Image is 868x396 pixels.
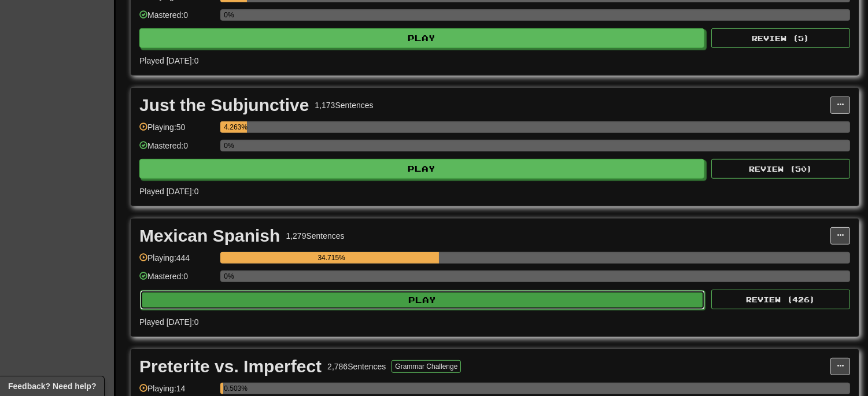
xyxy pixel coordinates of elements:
[224,121,247,133] div: 4.263%
[139,9,215,28] div: Mastered: 0
[711,290,850,309] button: Review (426)
[286,230,344,242] div: 1,279 Sentences
[315,99,373,111] div: 1,173 Sentences
[139,159,704,179] button: Play
[139,97,309,114] div: Just the Subjunctive
[391,360,461,373] button: Grammar Challenge
[139,140,215,159] div: Mastered: 0
[8,380,96,392] span: Open feedback widget
[327,361,386,372] div: 2,786 Sentences
[139,271,215,290] div: Mastered: 0
[139,187,198,196] span: Played [DATE]: 0
[711,28,850,48] button: Review (5)
[139,121,215,140] div: Playing: 50
[139,56,198,65] span: Played [DATE]: 0
[711,159,850,179] button: Review (50)
[139,227,280,245] div: Mexican Spanish
[139,28,704,48] button: Play
[139,317,198,327] span: Played [DATE]: 0
[224,252,439,264] div: 34.715%
[139,358,322,375] div: Preterite vs. Imperfect
[139,252,215,271] div: Playing: 444
[140,290,705,310] button: Play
